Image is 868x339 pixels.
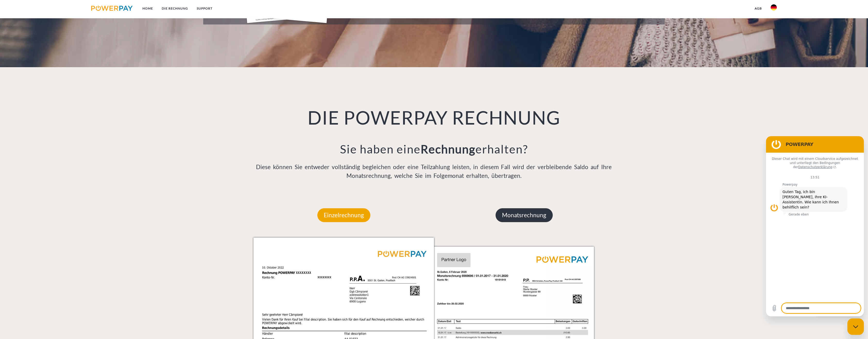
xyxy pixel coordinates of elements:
a: DIE RECHNUNG [157,4,192,13]
img: logo-powerpay.svg [91,6,133,11]
h3: Sie haben eine erhalten? [253,142,615,156]
iframe: Schaltfläche zum Öffnen des Messaging-Fensters; Konversation läuft [847,318,864,335]
iframe: Messaging-Fenster [766,136,864,316]
a: Home [138,4,157,13]
a: SUPPORT [192,4,217,13]
p: Diese können Sie entweder vollständig begleichen oder eine Teilzahlung leisten, in diesem Fall wi... [253,163,615,180]
b: Rechnung [421,142,475,156]
h1: DIE POWERPAY RECHNUNG [253,106,615,129]
img: de [771,4,777,11]
p: Einzelrechnung [317,208,370,222]
a: agb [750,4,766,13]
p: Monatsrechnung [496,208,553,222]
